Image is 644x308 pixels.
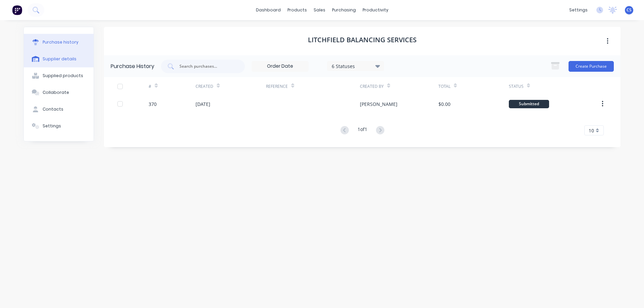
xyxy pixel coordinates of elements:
[308,36,417,44] h1: Litchfield Balancing Services
[24,84,94,101] button: Collaborate
[360,101,397,108] div: [PERSON_NAME]
[43,123,61,129] div: Settings
[438,83,450,89] div: Total
[359,5,392,15] div: productivity
[196,83,213,89] div: Created
[252,61,308,71] input: Order Date
[43,73,83,79] div: Supplied products
[253,5,284,15] a: dashboard
[266,83,288,89] div: Reference
[24,67,94,84] button: Supplied products
[627,7,632,13] span: CS
[24,51,94,67] button: Supplier details
[43,89,69,96] div: Collaborate
[24,101,94,118] button: Contacts
[24,34,94,51] button: Purchase history
[43,106,63,112] div: Contacts
[509,83,524,89] div: Status
[24,118,94,134] button: Settings
[179,63,234,70] input: Search purchases...
[12,5,22,15] img: Factory
[149,83,151,89] div: #
[196,101,210,108] div: [DATE]
[589,127,594,134] span: 10
[332,62,380,69] div: 6 Statuses
[569,61,614,72] button: Create Purchase
[111,62,154,70] div: Purchase History
[329,5,359,15] div: purchasing
[284,5,310,15] div: products
[149,101,157,108] div: 370
[360,83,384,89] div: Created By
[438,101,450,108] div: $0.00
[310,5,329,15] div: sales
[43,39,78,45] div: Purchase history
[43,56,76,62] div: Supplier details
[509,100,549,108] div: Submitted
[566,5,591,15] div: settings
[358,126,367,135] div: 1 of 1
